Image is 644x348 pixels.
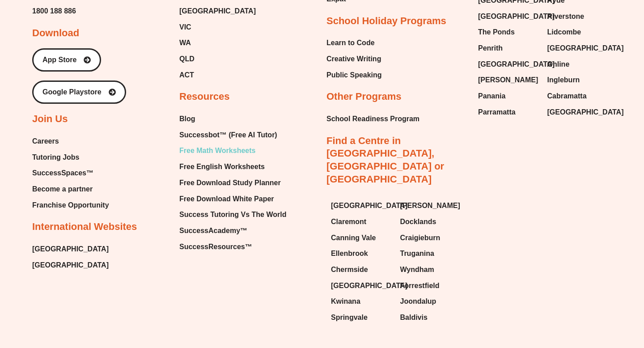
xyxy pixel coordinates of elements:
[326,52,381,66] span: Creative Writing
[326,68,382,82] a: Public Speaking
[478,10,538,23] a: [GEOGRAPHIC_DATA]
[547,25,581,39] span: Lidcombe
[179,36,191,50] span: WA
[326,36,375,50] span: Learn to Code
[400,279,440,293] span: Forrestfield
[179,21,256,34] a: VIC
[547,25,608,39] a: Lidcombe
[32,27,79,40] h2: Download
[400,279,461,293] a: Forrestfield
[331,311,391,324] a: Springvale
[478,73,538,87] a: [PERSON_NAME]
[32,221,137,233] h2: International Websites
[326,36,382,50] a: Learn to Code
[547,42,624,55] span: [GEOGRAPHIC_DATA]
[547,89,587,103] span: Cabramatta
[400,295,461,308] a: Joondalup
[32,166,109,180] a: SuccessSpaces™
[400,199,461,212] a: [PERSON_NAME]
[326,135,444,185] a: Find a Centre in [GEOGRAPHIC_DATA], [GEOGRAPHIC_DATA] or [GEOGRAPHIC_DATA]
[547,73,580,87] span: Ingleburn
[400,263,434,276] span: Wyndham
[331,247,368,260] span: Ellenbrook
[32,151,109,164] a: Tutoring Jobs
[326,52,382,66] a: Creative Writing
[547,106,624,119] span: [GEOGRAPHIC_DATA]
[331,231,391,245] a: Canning Vale
[547,10,585,23] span: Riverstone
[491,247,644,348] div: Chat Widget
[179,128,286,142] a: Successbot™ (Free AI Tutor)
[179,112,195,126] span: Blog
[547,73,608,87] a: Ingleburn
[331,295,391,308] a: Kwinana
[547,10,608,23] a: Riverstone
[179,192,274,206] span: Free Download White Paper
[331,263,391,276] a: Chermside
[547,58,608,71] a: Online
[478,106,516,119] span: Parramatta
[179,52,256,66] a: QLD
[478,89,538,103] a: Panania
[32,135,59,148] span: Careers
[179,240,252,254] span: SuccessResources™
[42,56,76,64] span: App Store
[478,10,555,23] span: [GEOGRAPHIC_DATA]
[331,215,391,229] a: Claremont
[179,176,286,190] a: Free Download Study Planner
[32,151,79,164] span: Tutoring Jobs
[478,25,515,39] span: The Ponds
[400,199,460,212] span: [PERSON_NAME]
[32,48,101,72] a: App Store
[179,4,256,18] a: [GEOGRAPHIC_DATA]
[331,231,376,245] span: Canning Vale
[32,166,93,180] span: SuccessSpaces™
[331,215,366,229] span: Claremont
[179,224,286,238] a: SuccessAcademy™
[32,259,109,272] a: [GEOGRAPHIC_DATA]
[331,247,391,260] a: Ellenbrook
[179,68,194,82] span: ACT
[32,242,109,256] a: [GEOGRAPHIC_DATA]
[179,176,281,190] span: Free Download Study Planner
[326,90,402,103] h2: Other Programs
[400,311,428,324] span: Baldivis
[179,52,195,66] span: QLD
[32,81,126,104] a: Google Playstore
[32,135,109,148] a: Careers
[400,231,461,245] a: Craigieburn
[547,58,570,71] span: Online
[478,58,538,71] a: [GEOGRAPHIC_DATA]
[42,89,102,96] span: Google Playstore
[478,58,555,71] span: [GEOGRAPHIC_DATA]
[179,160,265,174] span: Free English Worksheets
[326,112,419,126] span: School Readiness Program
[331,279,391,293] a: [GEOGRAPHIC_DATA]
[179,112,286,126] a: Blog
[179,224,247,238] span: SuccessAcademy™
[547,42,608,55] a: [GEOGRAPHIC_DATA]
[478,42,538,55] a: Penrith
[32,182,109,196] a: Become a partner
[331,311,368,324] span: Springvale
[400,263,461,276] a: Wyndham
[400,311,461,324] a: Baldivis
[400,247,461,260] a: Truganina
[326,15,446,28] h2: School Holiday Programs
[400,247,434,260] span: Truganina
[32,199,109,212] span: Franchise Opportunity
[478,89,505,103] span: Panania
[179,208,286,221] a: Success Tutoring Vs The World
[331,295,360,308] span: Kwinana
[400,295,436,308] span: Joondalup
[331,279,407,293] span: [GEOGRAPHIC_DATA]
[547,89,608,103] a: Cabramatta
[32,182,93,196] span: Become a partner
[179,144,255,157] span: Free Math Worksheets
[547,106,608,119] a: [GEOGRAPHIC_DATA]
[331,263,368,276] span: Chermside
